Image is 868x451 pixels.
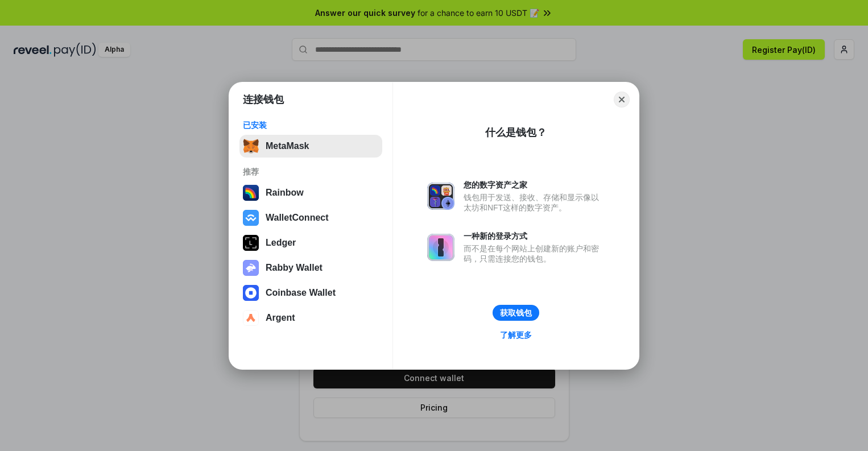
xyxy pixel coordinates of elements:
button: MetaMask [239,135,382,158]
button: Rabby Wallet [239,256,382,279]
button: WalletConnect [239,206,382,229]
div: Rainbow [266,188,304,198]
div: MetaMask [266,141,309,151]
div: Ledger [266,238,296,248]
div: 什么是钱包？ [485,126,547,139]
div: 获取钱包 [500,308,532,318]
img: svg+xml,%3Csvg%20xmlns%3D%22http%3A%2F%2Fwww.w3.org%2F2000%2Fsvg%22%20width%3D%2228%22%20height%3... [243,235,259,251]
div: WalletConnect [266,213,329,223]
button: Close [614,92,630,107]
h1: 连接钱包 [243,93,284,106]
img: svg+xml,%3Csvg%20width%3D%2228%22%20height%3D%2228%22%20viewBox%3D%220%200%2028%2028%22%20fill%3D... [243,310,259,326]
button: Rainbow [239,181,382,204]
a: 了解更多 [493,328,539,342]
img: svg+xml,%3Csvg%20xmlns%3D%22http%3A%2F%2Fwww.w3.org%2F2000%2Fsvg%22%20fill%3D%22none%22%20viewBox... [243,260,259,276]
div: 而不是在每个网站上创建新的账户和密码，只需连接您的钱包。 [464,243,605,264]
img: svg+xml,%3Csvg%20width%3D%22120%22%20height%3D%22120%22%20viewBox%3D%220%200%20120%20120%22%20fil... [243,185,259,201]
button: 获取钱包 [493,305,539,321]
button: Coinbase Wallet [239,282,382,304]
div: 一种新的登录方式 [464,231,605,241]
img: svg+xml,%3Csvg%20width%3D%2228%22%20height%3D%2228%22%20viewBox%3D%220%200%2028%2028%22%20fill%3D... [243,210,259,226]
img: svg+xml,%3Csvg%20xmlns%3D%22http%3A%2F%2Fwww.w3.org%2F2000%2Fsvg%22%20fill%3D%22none%22%20viewBox... [427,183,454,210]
div: Rabby Wallet [266,263,323,273]
div: 了解更多 [500,330,532,340]
div: 推荐 [243,167,379,177]
button: Argent [239,307,382,329]
div: 您的数字资产之家 [464,180,605,190]
img: svg+xml,%3Csvg%20width%3D%2228%22%20height%3D%2228%22%20viewBox%3D%220%200%2028%2028%22%20fill%3D... [243,285,259,301]
div: 钱包用于发送、接收、存储和显示像以太坊和NFT这样的数字资产。 [464,192,605,213]
div: 已安装 [243,120,379,130]
img: svg+xml,%3Csvg%20fill%3D%22none%22%20height%3D%2233%22%20viewBox%3D%220%200%2035%2033%22%20width%... [243,138,259,154]
img: svg+xml,%3Csvg%20xmlns%3D%22http%3A%2F%2Fwww.w3.org%2F2000%2Fsvg%22%20fill%3D%22none%22%20viewBox... [427,234,454,261]
div: Argent [266,313,295,323]
button: Ledger [239,231,382,254]
div: Coinbase Wallet [266,288,336,298]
